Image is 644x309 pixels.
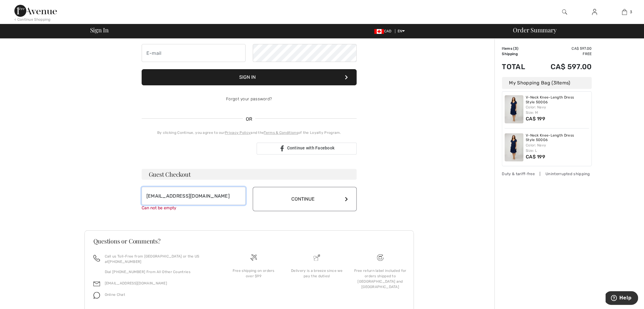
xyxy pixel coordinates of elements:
[264,131,298,135] a: Terms & Conditions
[90,27,109,33] span: Sign In
[257,143,357,154] a: Continue with Facebook
[313,254,320,261] img: Delivery is a breeze since we pay the duties!
[534,46,592,51] td: CA$ 597.00
[502,57,534,77] td: Total
[105,293,125,297] span: Online Chat
[374,29,394,33] span: CAD
[526,143,589,153] div: Color: Navy Size: L
[592,8,597,16] img: My Info
[105,254,215,264] p: Call us Toll-Free from [GEOGRAPHIC_DATA] or the US at
[526,104,589,115] div: Color: Navy Size: M
[374,29,384,34] img: Canadian Dollar
[142,205,246,211] div: Can not be empty
[142,130,357,135] div: By clicking Continue, you agree to our and the of the Loyalty Program.
[398,29,405,33] span: EN
[605,291,638,306] iframe: Opens a widget where you can find more information
[93,281,100,287] img: email
[502,46,534,51] td: Items ( )
[526,95,589,104] a: V-Neck Knee-Length Dress Style 50006
[142,187,246,205] input: E-mail
[504,133,523,161] img: V-Neck Knee-Length Dress Style 50006
[14,17,51,22] div: < Continue Shopping
[142,44,246,62] input: E-mail
[526,133,589,143] a: V-Neck Knee-Length Dress Style 50006
[226,96,272,102] a: Forgot your password?
[287,146,334,150] span: Continue with Facebook
[562,8,567,16] img: search the website
[14,5,57,17] img: 1ère Avenue
[622,8,627,16] img: My Bag
[142,69,357,85] button: Sign In
[502,77,592,89] div: My Shopping Bag ( Items)
[142,169,357,180] h3: Guest Checkout
[377,254,384,261] img: Free shipping on orders over $99
[504,95,523,123] img: V-Neck Knee-Length Dress Style 50006
[502,51,534,57] td: Shipping
[534,51,592,57] td: Free
[105,281,167,285] a: [EMAIL_ADDRESS][DOMAIN_NAME]
[534,57,592,77] td: CA$ 597.00
[514,46,517,51] span: 3
[353,268,407,290] div: Free return label included for orders shipped to [GEOGRAPHIC_DATA] and [GEOGRAPHIC_DATA]
[93,238,405,244] h3: Questions or Comments?
[587,8,602,16] a: Sign In
[506,27,640,33] div: Order Summary
[526,154,545,160] span: CA$ 199
[553,80,556,86] span: 3
[142,142,252,155] div: Sign in with Google. Opens in new tab
[630,9,632,15] span: 3
[93,292,100,299] img: chat
[526,116,545,122] span: CA$ 199
[502,171,592,177] div: Duty & tariff-free | Uninterrupted shipping
[290,268,344,279] div: Delivery is a breeze since we pay the duties!
[253,187,357,211] button: Continue
[610,8,639,16] a: 3
[227,268,281,279] div: Free shipping on orders over $99
[225,131,251,135] a: Privacy Policy
[250,254,257,261] img: Free shipping on orders over $99
[93,255,100,261] img: call
[243,116,255,123] span: OR
[105,269,215,275] p: Dial [PHONE_NUMBER] From All Other Countries
[108,260,141,264] a: [PHONE_NUMBER]
[139,142,255,155] iframe: Sign in with Google Button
